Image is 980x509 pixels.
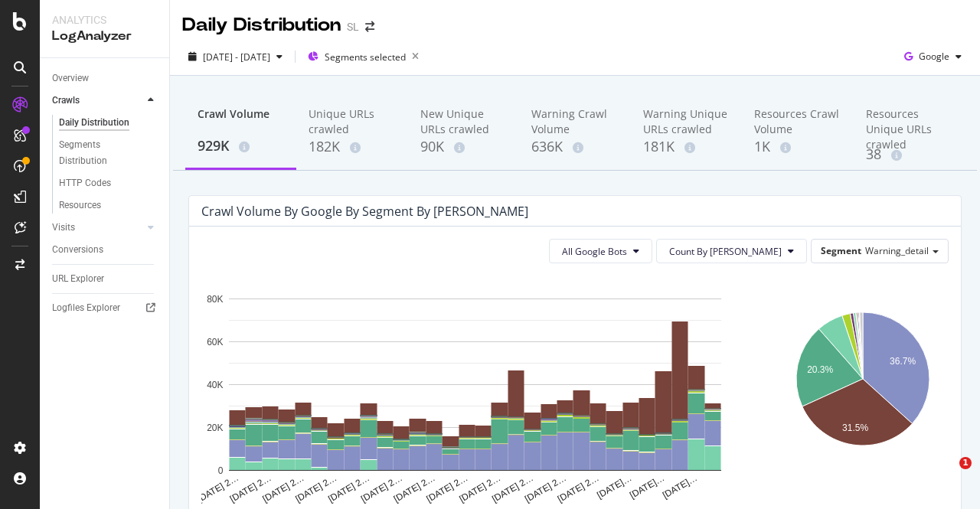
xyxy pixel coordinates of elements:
[754,137,841,157] div: 1K
[309,106,395,137] div: Unique URLs crawled
[59,197,101,214] div: Resources
[59,175,111,191] div: HTTP Codes
[203,51,270,64] span: [DATE] - [DATE]
[218,465,224,476] text: 0
[779,276,946,505] svg: A chart.
[52,242,103,258] div: Conversions
[52,28,157,45] div: LogAnalyzer
[198,106,284,135] div: Crawl Volume
[59,115,158,131] a: Daily Distribution
[325,51,406,64] span: Segments selected
[182,44,289,69] button: [DATE] - [DATE]
[420,106,507,137] div: New Unique URLs crawled
[865,244,929,257] span: Warning_detail
[52,70,158,86] a: Overview
[207,380,223,390] text: 40K
[52,220,143,236] a: Visits
[643,106,730,137] div: Warning Unique URLs crawled
[890,356,916,367] text: 36.7%
[201,204,528,219] div: Crawl Volume by google by Segment by [PERSON_NAME]
[420,137,507,157] div: 90K
[52,242,158,258] a: Conversions
[959,457,972,469] span: 1
[182,12,341,38] div: Daily Distribution
[52,300,120,316] div: Logfiles Explorer
[807,365,833,376] text: 20.3%
[207,423,223,433] text: 20K
[919,50,949,63] span: Google
[59,137,158,169] a: Segments Distribution
[549,239,652,263] button: All Google Bots
[302,44,425,69] button: Segments selected
[59,137,144,169] div: Segments Distribution
[59,175,158,191] a: HTTP Codes
[928,457,965,494] iframe: Intercom live chat
[531,137,618,157] div: 636K
[898,44,968,69] button: Google
[531,106,618,137] div: Warning Crawl Volume
[52,300,158,316] a: Logfiles Explorer
[207,294,223,305] text: 80K
[59,197,158,214] a: Resources
[52,271,158,287] a: URL Explorer
[669,245,782,258] span: Count By Day
[52,93,80,109] div: Crawls
[656,239,807,263] button: Count By [PERSON_NAME]
[198,136,284,156] div: 929K
[201,276,748,505] svg: A chart.
[643,137,730,157] div: 181K
[52,271,104,287] div: URL Explorer
[365,21,374,32] div: arrow-right-arrow-left
[866,106,952,145] div: Resources Unique URLs crawled
[52,70,89,86] div: Overview
[866,145,952,165] div: 38
[347,19,359,34] div: SL
[52,93,143,109] a: Crawls
[59,115,129,131] div: Daily Distribution
[207,337,223,347] text: 60K
[754,106,841,137] div: Resources Crawl Volume
[309,137,395,157] div: 182K
[52,12,157,28] div: Analytics
[52,220,75,236] div: Visits
[842,423,868,433] text: 31.5%
[821,244,861,257] span: Segment
[562,245,627,258] span: All Google Bots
